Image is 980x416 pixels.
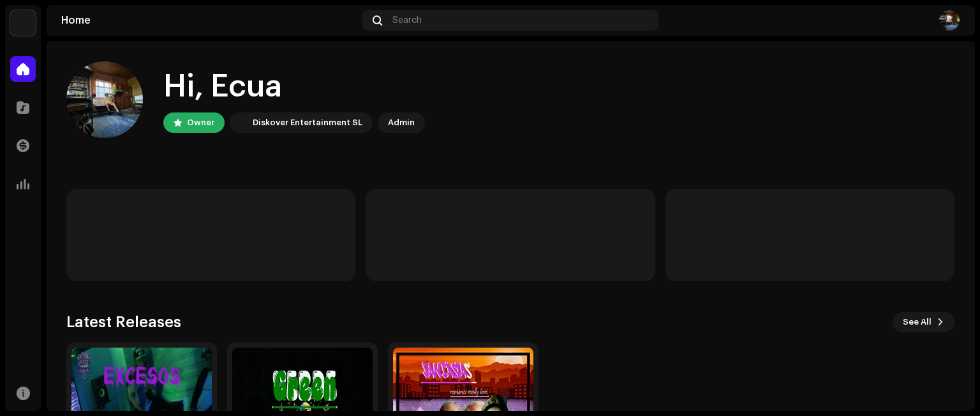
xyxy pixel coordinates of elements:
img: f25d5a81-144a-4754-bae9-a995a30857bf [939,10,960,31]
div: Admin [388,115,415,130]
div: Hi, Ecua [163,66,425,107]
div: Owner [187,115,214,130]
img: 297a105e-aa6c-4183-9ff4-27133c00f2e2 [232,115,248,130]
img: 297a105e-aa6c-4183-9ff4-27133c00f2e2 [10,10,36,36]
div: Home [61,15,357,26]
div: Diskover Entertainment SL [253,115,362,130]
button: See All [893,312,954,332]
span: Search [392,15,422,26]
img: f25d5a81-144a-4754-bae9-a995a30857bf [66,61,143,138]
span: See All [903,309,932,335]
h3: Latest Releases [66,312,181,332]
